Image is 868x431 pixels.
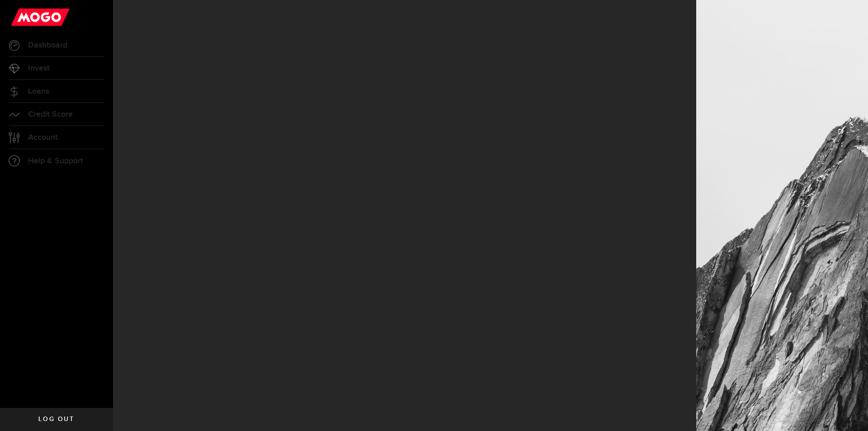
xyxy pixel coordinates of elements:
[38,416,74,422] span: Log out
[28,87,49,95] span: Loans
[28,133,58,142] span: Account
[28,41,67,49] span: Dashboard
[28,64,50,72] span: Invest
[28,157,83,165] span: Help & Support
[28,110,73,118] span: Credit Score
